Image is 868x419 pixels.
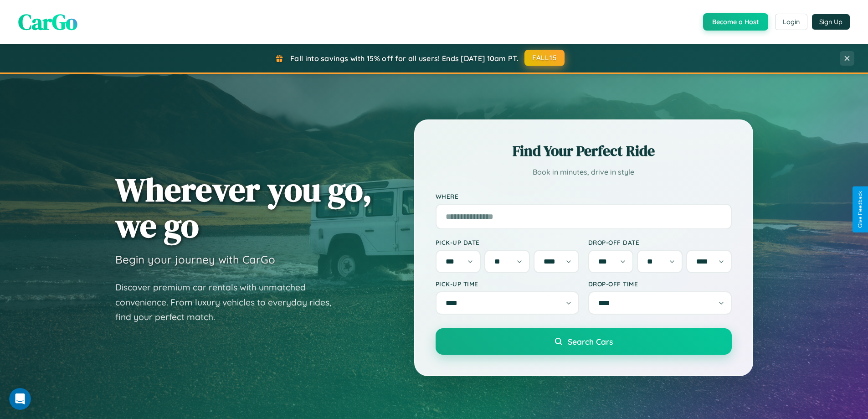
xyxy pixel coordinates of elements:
span: Search Cars [568,336,613,347]
label: Drop-off Date [588,238,732,246]
button: Search Cars [436,328,732,355]
h3: Begin your journey with CarGo [115,253,275,266]
h2: Find Your Perfect Ride [436,141,732,161]
p: Discover premium car rentals with unmatched convenience. From luxury vehicles to everyday rides, ... [115,280,343,325]
p: Book in minutes, drive in style [436,166,732,179]
span: CarGo [18,7,77,37]
span: Fall into savings with 15% off for all users! Ends [DATE] 10am PT. [290,54,519,63]
button: Login [775,14,807,30]
div: Give Feedback [857,191,863,228]
h1: Wherever you go, we go [115,171,372,243]
label: Pick-up Time [436,280,579,288]
label: Pick-up Date [436,238,579,246]
label: Drop-off Time [588,280,732,288]
button: FALL15 [524,50,565,66]
iframe: Intercom live chat [9,388,31,410]
label: Where [436,192,732,200]
button: Sign Up [812,14,850,30]
button: Become a Host [703,13,768,31]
